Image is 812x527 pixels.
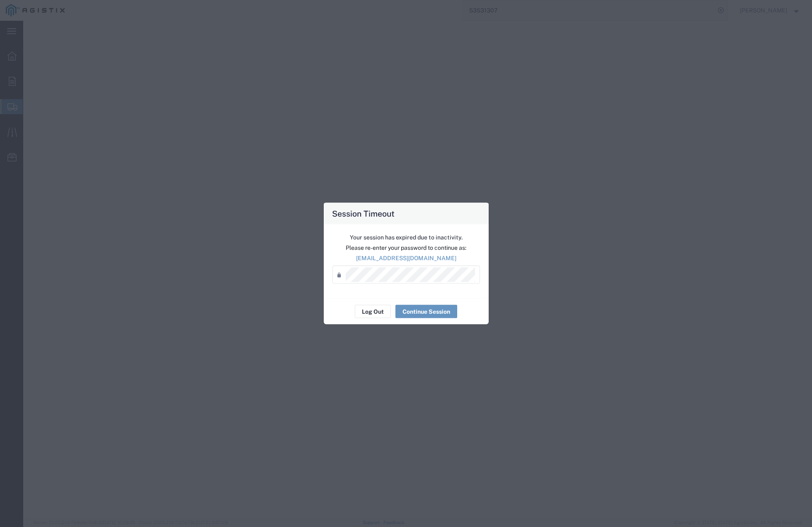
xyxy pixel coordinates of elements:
[355,305,391,318] button: Log Out
[332,233,480,242] p: Your session has expired due to inactivity.
[332,207,395,220] h4: Session Timeout
[395,305,457,318] button: Continue Session
[332,254,480,263] p: [EMAIL_ADDRESS][DOMAIN_NAME]
[332,244,480,252] p: Please re-enter your password to continue as:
